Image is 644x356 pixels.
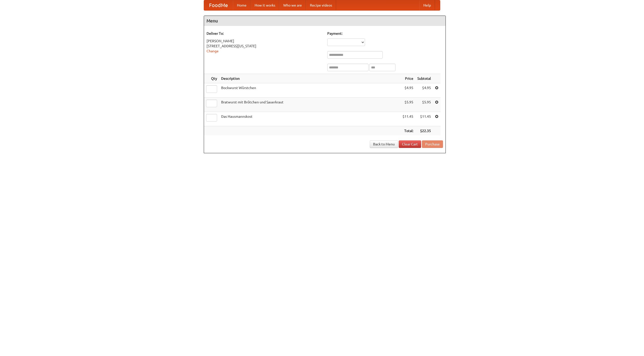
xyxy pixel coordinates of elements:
[219,112,400,126] td: Das Hausmannskost
[204,0,233,10] a: FoodMe
[399,140,421,148] a: Clear Cart
[279,0,306,10] a: Who we are
[219,83,400,98] td: Bockwurst Würstchen
[327,31,443,36] h5: Payment:
[422,140,443,148] button: Purchase
[400,83,415,98] td: $4.95
[204,74,219,83] th: Qty
[204,16,446,26] h4: Menu
[207,38,322,44] div: [PERSON_NAME]
[219,98,400,112] td: Bratwurst mit Brötchen und Sauerkraut
[400,126,415,136] th: Total:
[370,140,398,148] a: Back to Menu
[306,0,336,10] a: Recipe videos
[415,74,433,83] th: Subtotal
[251,0,279,10] a: How it works
[400,112,415,126] td: $11.45
[219,74,400,83] th: Description
[400,98,415,112] td: $5.95
[415,112,433,126] td: $11.45
[207,31,322,36] h5: Deliver To:
[233,0,251,10] a: Home
[419,0,435,10] a: Help
[415,98,433,112] td: $5.95
[400,74,415,83] th: Price
[207,49,219,53] a: Change
[415,83,433,98] td: $4.95
[207,44,322,49] div: [STREET_ADDRESS][US_STATE]
[415,126,433,136] th: $22.35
